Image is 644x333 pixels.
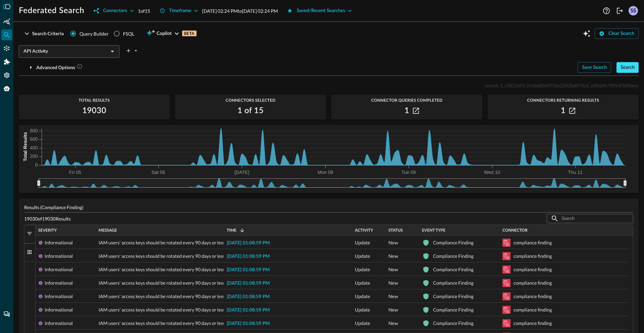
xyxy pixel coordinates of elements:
[227,308,270,313] span: [DATE] 01:08:59 PM
[125,45,140,56] button: plus-arrow-button
[30,128,38,133] tspan: 800
[502,228,528,233] span: Connector
[388,236,398,249] span: New
[227,294,270,299] span: [DATE] 01:08:59 PM
[388,228,403,233] span: Status
[514,317,552,330] div: compliance finding
[24,215,71,222] p: 19030 of 19030 Results
[1,83,12,94] div: Query Agent
[2,56,12,67] div: Addons
[485,83,629,88] span: search_1_c5d21bf3_2cb8dd065f76b2282bd07da1_e0bddfc70f5df3af
[30,145,38,150] tspan: 400
[169,7,192,15] div: Timeframe
[30,153,38,159] tspan: 200
[45,317,73,330] div: Informational
[99,263,225,276] span: IAM users' access keys should be rotated every 90 days or less
[422,228,445,233] span: Event Type
[561,105,566,116] h2: 1
[388,249,398,263] span: New
[621,63,635,72] div: Search
[1,30,12,40] div: Federated Search
[514,249,552,263] div: compliance finding
[388,290,398,303] span: New
[19,98,170,103] span: Total Results
[19,62,87,73] button: Advanced Options
[1,70,12,81] div: Settings
[99,236,225,249] span: IAM users' access keys should be rotated every 90 days or less
[355,317,370,330] span: Update
[405,105,409,116] h2: 1
[514,290,552,303] div: compliance finding
[318,170,333,175] tspan: Mon 08
[45,236,73,249] div: Informational
[45,290,73,303] div: Informational
[1,309,12,320] div: Chat
[514,303,552,317] div: compliance finding
[38,228,57,233] span: Severity
[99,290,225,303] span: IAM users' access keys should be rotated every 90 days or less
[24,204,633,211] p: Results (Compliance Finding)
[355,290,370,303] span: Update
[629,6,638,15] div: SS
[99,228,117,233] span: Message
[608,30,634,38] div: Clear Search
[433,263,474,276] div: Compliance Finding
[578,62,611,73] button: Save Search
[561,212,618,225] input: Search
[616,62,639,73] button: Search
[514,263,552,276] div: compliance finding
[82,105,106,116] h2: 19030
[182,31,197,36] p: BETA
[69,170,81,175] tspan: Fri 05
[502,266,511,274] svg: Amazon Security Lake
[35,162,38,168] tspan: 0
[433,236,474,249] div: Compliance Finding
[502,252,511,260] svg: Amazon Security Lake
[433,317,474,330] div: Compliance Finding
[433,290,474,303] div: Compliance Finding
[502,292,511,300] svg: Amazon Security Lake
[227,268,270,272] span: [DATE] 01:08:59 PM
[30,136,38,142] tspan: 600
[433,249,474,263] div: Compliance Finding
[32,30,64,38] div: Search Criteria
[227,281,270,286] span: [DATE] 01:08:59 PM
[45,249,73,263] div: Informational
[401,170,416,175] tspan: Tue 09
[355,263,370,276] span: Update
[502,306,511,314] svg: Amazon Security Lake
[45,263,73,276] div: Informational
[355,276,370,290] span: Update
[601,5,612,16] button: Help
[227,254,270,259] span: [DATE] 01:08:59 PM
[502,239,511,247] svg: Amazon Security Lake
[142,28,200,39] button: CopilotBETA
[502,279,511,287] svg: Amazon Security Lake
[355,303,370,317] span: Update
[388,317,398,330] span: New
[99,303,225,317] span: IAM users' access keys should be rotated every 90 days or less
[331,98,482,103] span: Connector Queries Completed
[123,30,135,37] div: FSQL
[202,7,278,14] p: [DATE] 02:24 PM to [DATE] 02:24 PM
[514,276,552,290] div: compliance finding
[45,303,73,317] div: Informational
[581,28,592,39] button: Open Query Copilot
[433,276,474,290] div: Compliance Finding
[388,303,398,317] span: New
[1,16,12,27] div: Summary Insights
[152,170,165,175] tspan: Sat 06
[36,63,83,72] div: Advanced Options
[355,228,373,233] span: Activity
[614,5,625,16] button: Logout
[79,30,109,37] span: Query Builder
[227,321,270,326] span: [DATE] 01:08:59 PM
[99,317,225,330] span: IAM users' access keys should be rotated every 90 days or less
[237,105,264,116] h2: 1 of 15
[484,170,500,175] tspan: Wed 10
[355,249,370,263] span: Update
[283,5,356,16] button: Saved/Recent Searches
[103,7,127,15] div: Connectors
[502,319,511,327] svg: Amazon Security Lake
[90,5,138,16] button: Connectors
